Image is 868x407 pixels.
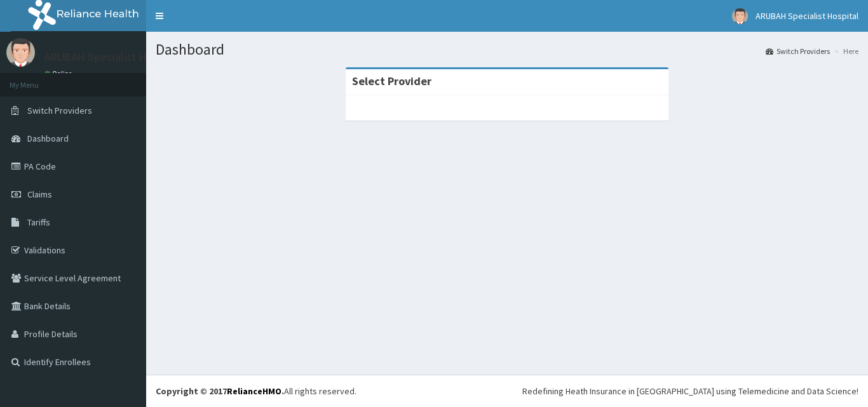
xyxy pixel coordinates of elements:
strong: Select Provider [352,74,431,88]
a: RelianceHMO [227,385,281,397]
strong: Copyright © 2017 . [156,385,284,397]
a: Switch Providers [766,46,830,57]
span: Dashboard [27,133,69,144]
img: User Image [732,8,748,24]
span: ARUBAH Specialist Hospital [756,10,858,22]
p: ARUBAH Specialist Hospital [44,51,181,63]
h1: Dashboard [156,41,858,58]
span: Switch Providers [27,105,92,116]
a: Online [44,69,75,78]
img: User Image [6,38,35,67]
span: Tariffs [27,217,50,228]
li: Here [831,46,858,57]
span: Claims [27,189,52,200]
div: Redefining Heath Insurance in [GEOGRAPHIC_DATA] using Telemedicine and Data Science! [522,385,858,397]
footer: All rights reserved. [146,375,868,407]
